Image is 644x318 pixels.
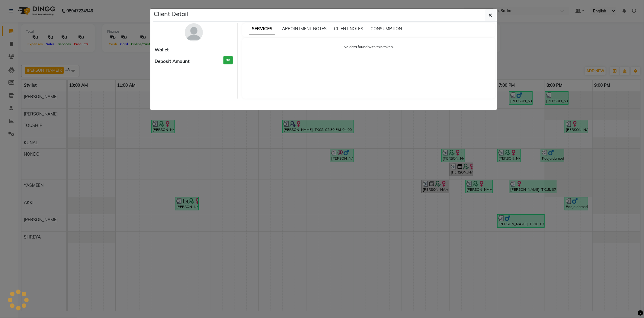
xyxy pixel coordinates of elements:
span: CLIENT NOTES [334,26,363,31]
span: CONSUMPTION [370,26,402,31]
span: Wallet [155,47,169,54]
h3: ₹0 [223,56,233,65]
h5: Client Detail [154,9,188,18]
img: avatar [185,23,203,41]
p: No data found with this token. [248,44,489,50]
span: APPOINTMENT NOTES [282,26,327,31]
span: Deposit Amount [155,58,190,65]
span: SERVICES [249,24,275,34]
